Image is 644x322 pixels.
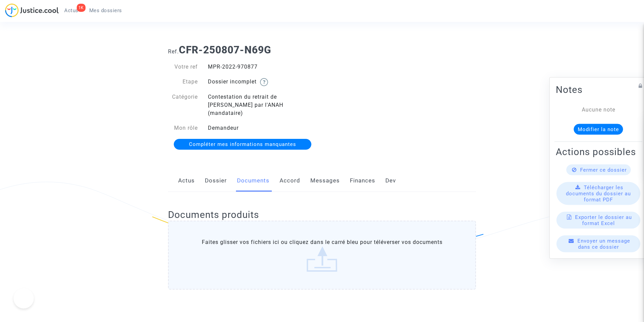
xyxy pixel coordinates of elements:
[168,209,476,221] h2: Documents produits
[89,7,122,14] span: Mes dossiers
[163,78,203,86] div: Etape
[189,141,296,147] span: Compléter mes informations manquantes
[77,4,86,12] div: 1K
[385,170,396,192] a: Dev
[163,124,203,132] div: Mon rôle
[84,5,127,16] a: Mes dossiers
[566,105,631,114] div: Aucune note
[205,170,227,192] a: Dossier
[178,170,195,192] a: Actus
[168,48,179,55] span: Ref.
[14,288,34,308] iframe: Help Scout Beacon - Open
[574,124,623,134] button: Modifier la note
[280,170,300,192] a: Accord
[64,7,78,14] span: Actus
[556,83,641,95] h2: Notes
[203,78,322,86] div: Dossier incomplet
[310,170,340,192] a: Messages
[203,124,322,132] div: Demandeur
[575,214,632,226] span: Exporter le dossier au format Excel
[260,78,268,86] img: help.svg
[179,44,271,56] b: CFR-250807-N69G
[350,170,375,192] a: Finances
[237,170,269,192] a: Documents
[203,93,322,117] div: Contestation du retrait de [PERSON_NAME] par l'ANAH (mandataire)
[556,146,641,157] h2: Actions possibles
[577,238,630,250] span: Envoyer un message dans ce dossier
[5,3,59,17] img: jc-logo.svg
[163,63,203,71] div: Votre ref
[203,63,322,71] div: MPR-2022-970877
[59,5,84,16] a: 1KActus
[566,184,631,202] span: Télécharger les documents du dossier au format PDF
[580,167,627,173] span: Fermer ce dossier
[163,93,203,117] div: Catégorie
